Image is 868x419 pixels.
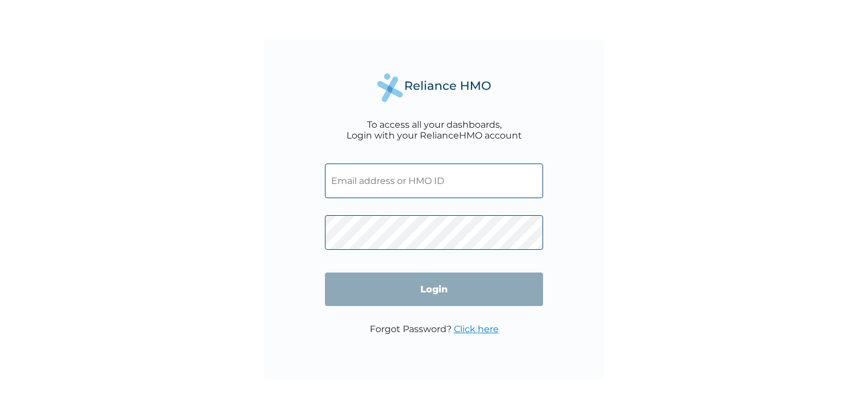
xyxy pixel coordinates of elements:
input: Login [325,273,543,306]
div: To access all your dashboards, Login with your RelianceHMO account [347,119,522,141]
img: Reliance Health's Logo [377,73,491,102]
input: Email address or HMO ID [325,164,543,198]
a: Click here [454,324,499,334]
p: Forgot Password? [370,324,499,334]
